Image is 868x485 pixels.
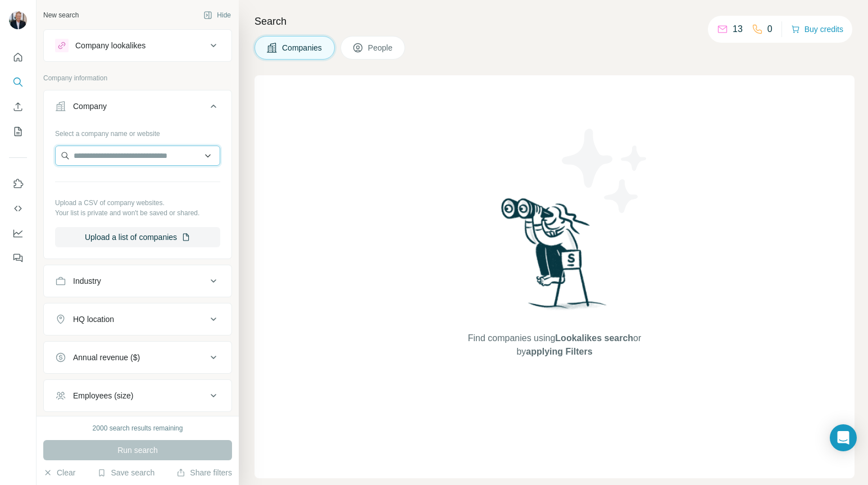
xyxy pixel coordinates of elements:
button: Use Surfe on LinkedIn [9,174,27,194]
button: HQ location [44,306,231,333]
span: People [368,42,394,53]
p: Upload a CSV of company websites. [55,198,220,208]
button: Buy credits [791,21,843,37]
span: Find companies using or by [465,332,644,359]
p: Company information [43,73,232,83]
button: Annual revenue ($) [44,344,231,371]
div: New search [43,10,79,20]
span: applying Filters [526,347,592,356]
div: Industry [73,275,101,287]
button: Company [44,93,231,124]
div: Company [73,101,107,112]
div: 2000 search results remaining [93,423,183,433]
button: Employees (size) [44,382,231,409]
div: Company lookalikes [75,40,146,51]
span: Lookalikes search [555,333,633,343]
div: Open Intercom Messenger [830,424,857,451]
button: Dashboard [9,223,27,243]
button: Hide [196,7,239,24]
p: 0 [767,22,772,36]
button: Search [9,72,27,92]
div: Annual revenue ($) [73,352,140,363]
button: Enrich CSV [9,97,27,117]
button: Quick start [9,47,27,67]
p: Your list is private and won't be saved or shared. [55,208,220,218]
img: Avatar [9,11,27,29]
button: Company lookalikes [44,32,231,59]
button: Clear [43,467,75,478]
img: Surfe Illustration - Woman searching with binoculars [496,195,613,320]
h4: Search [255,13,855,29]
span: Companies [282,42,323,53]
button: My lists [9,121,27,142]
div: HQ location [73,314,114,325]
button: Upload a list of companies [55,227,220,247]
button: Save search [97,467,154,478]
button: Feedback [9,248,27,268]
button: Industry [44,268,231,294]
button: Use Surfe API [9,198,27,219]
div: Select a company name or website [55,124,220,139]
div: Employees (size) [73,390,133,401]
button: Share filters [176,467,232,478]
p: 13 [733,22,743,36]
img: Surfe Illustration - Stars [555,120,656,221]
